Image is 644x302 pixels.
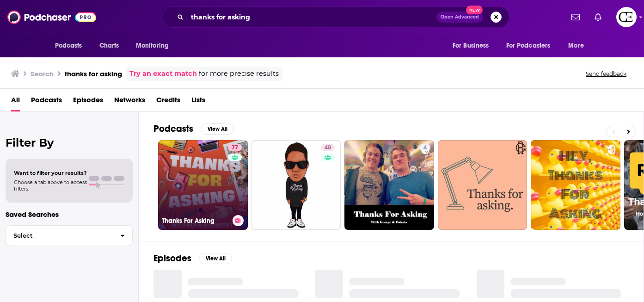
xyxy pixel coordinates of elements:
[506,39,551,52] span: For Podcasters
[156,92,180,111] a: Credits
[441,15,479,19] span: Open Advanced
[114,92,145,111] a: Networks
[232,143,238,153] span: 77
[321,144,335,151] a: 40
[436,12,483,23] button: Open AdvancedNew
[616,7,637,27] button: Show profile menu
[153,123,193,135] h2: Podcasts
[420,144,430,151] a: 4
[6,225,133,246] button: Select
[187,10,436,25] input: Search podcasts, credits, & more...
[158,140,248,230] a: 77Thanks For Asking
[325,143,331,153] span: 40
[251,140,341,230] a: 40
[228,144,242,151] a: 77
[466,6,483,14] span: New
[129,37,181,55] button: open menu
[49,37,94,55] button: open menu
[591,9,605,25] a: Show notifications dropdown
[199,68,279,79] span: for more precise results
[6,233,113,239] span: Select
[201,123,234,135] button: View All
[6,136,133,149] h2: Filter By
[191,92,205,111] a: Lists
[55,39,82,52] span: Podcasts
[6,210,133,219] p: Saved Searches
[562,37,595,55] button: open menu
[453,39,489,52] span: For Business
[31,92,62,111] a: Podcasts
[616,7,637,27] span: Logged in as cozyearthaudio
[446,37,501,55] button: open menu
[129,68,197,79] a: Try an exact match
[344,140,434,230] a: 4
[199,253,232,264] button: View All
[7,8,96,26] img: Podchaser - Follow, Share and Rate Podcasts
[153,253,232,264] a: EpisodesView All
[153,123,234,135] a: PodcastsView All
[31,69,54,78] h3: Search
[423,143,427,153] span: 4
[568,9,583,25] a: Show notifications dropdown
[568,39,584,52] span: More
[162,6,509,28] div: Search podcasts, credits, & more...
[500,37,564,55] button: open menu
[153,253,191,264] h2: Episodes
[616,7,637,27] img: User Profile
[136,39,169,52] span: Monitoring
[65,69,122,78] h3: thanks for asking
[93,37,125,55] a: Charts
[11,92,20,111] a: All
[14,170,87,176] span: Want to filter your results?
[14,179,87,192] span: Choose a tab above to access filters.
[99,39,119,52] span: Charts
[583,70,629,78] button: Send feedback
[162,217,229,225] h3: Thanks For Asking
[73,92,103,111] a: Episodes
